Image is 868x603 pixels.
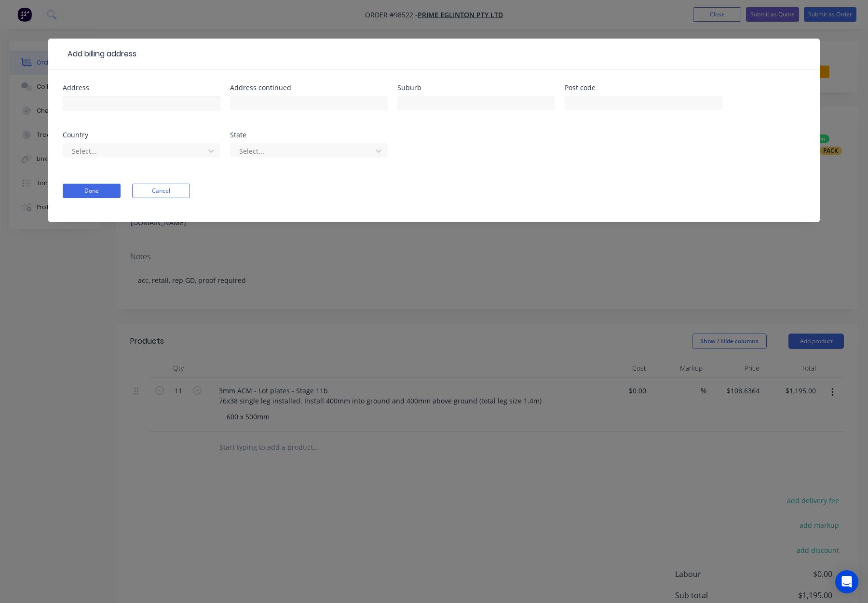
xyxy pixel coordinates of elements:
[230,84,388,91] div: Address continued
[132,184,190,198] button: Cancel
[835,570,858,593] div: Open Intercom Messenger
[63,48,136,60] div: Add billing address
[230,132,388,138] div: State
[63,132,220,138] div: Country
[397,84,555,91] div: Suburb
[63,184,121,198] button: Done
[565,84,722,91] div: Post code
[63,84,220,91] div: Address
